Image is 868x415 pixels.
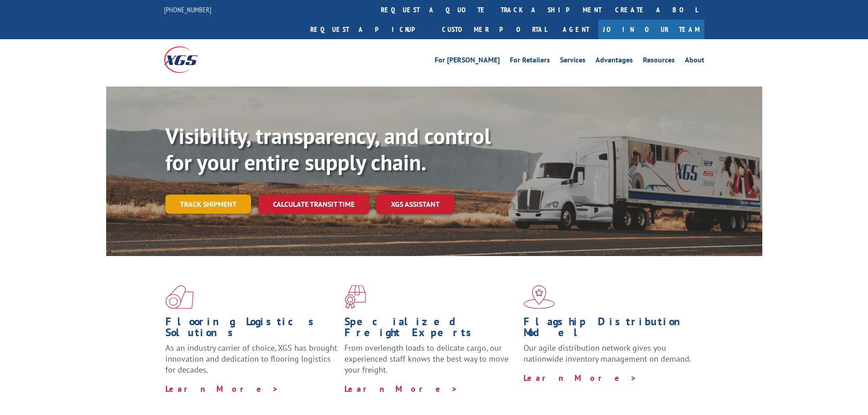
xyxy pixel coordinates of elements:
a: Learn More > [165,384,279,394]
a: Request a pickup [303,20,435,39]
a: Resources [643,56,675,67]
a: Calculate transit time [258,195,369,214]
h1: Flagship Distribution Model [524,316,696,343]
a: Services [560,56,586,67]
a: Learn More > [524,373,637,383]
a: Learn More > [344,384,458,394]
img: xgs-icon-focused-on-flooring-red [344,285,366,309]
a: For Retailers [510,56,550,67]
a: XGS ASSISTANT [376,195,454,214]
span: Our agile distribution network gives you nationwide inventory management on demand. [524,343,691,364]
a: Join Our Team [598,20,704,39]
b: Visibility, transparency, and control for your entire supply chain. [165,122,491,176]
a: Agent [554,20,598,39]
p: From overlength loads to delicate cargo, our experienced staff knows the best way to move your fr... [344,343,517,383]
span: As an industry carrier of choice, XGS has brought innovation and dedication to flooring logistics... [165,343,337,375]
a: Customer Portal [435,20,554,39]
h1: Flooring Logistics Solutions [165,316,338,343]
a: Advantages [596,56,633,67]
img: xgs-icon-total-supply-chain-intelligence-red [165,285,194,309]
img: xgs-icon-flagship-distribution-model-red [524,285,555,309]
a: For [PERSON_NAME] [435,56,500,67]
h1: Specialized Freight Experts [344,316,517,343]
a: About [685,56,704,67]
a: [PHONE_NUMBER] [164,5,211,14]
a: Track shipment [165,195,251,214]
